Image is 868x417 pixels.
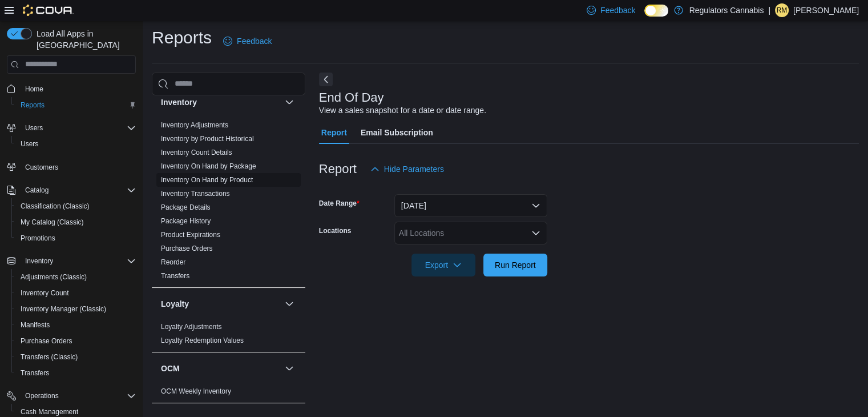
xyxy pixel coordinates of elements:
button: OCM [161,363,280,374]
a: Users [16,137,43,151]
div: Rachel McLennan [775,3,789,17]
div: Loyalty [152,320,305,352]
a: Reorder [161,258,185,266]
button: Export [411,254,475,276]
label: Date Range [319,199,360,208]
span: Operations [21,389,136,403]
a: Loyalty Adjustments [161,323,222,331]
span: Inventory On Hand by Product [161,175,253,185]
a: Transfers [161,272,189,280]
a: Customers [21,161,63,174]
button: Loyalty [282,297,296,311]
span: Package History [161,216,211,226]
span: Users [16,137,136,151]
a: Inventory Transactions [161,190,230,198]
span: Manifests [16,318,136,332]
span: Feedback [237,35,272,47]
h3: OCM [161,363,180,374]
h3: Report [319,162,357,176]
span: Hide Parameters [384,163,444,175]
span: Users [25,123,43,133]
span: Operations [25,391,59,400]
span: Inventory [21,254,136,268]
span: Adjustments (Classic) [16,270,136,284]
a: Product Expirations [161,231,220,239]
a: Home [21,82,48,96]
a: Promotions [16,231,60,245]
p: [PERSON_NAME] [793,3,859,17]
span: Catalog [25,186,49,195]
span: Cash Management [21,407,78,416]
button: Users [11,136,140,152]
label: Locations [319,226,352,235]
span: Report [321,121,347,144]
span: Customers [21,160,136,174]
p: Regulators Cannabis [689,3,764,17]
span: Classification (Classic) [21,202,90,211]
span: RM [777,3,788,17]
button: Classification (Classic) [11,198,140,214]
button: [DATE] [394,194,547,217]
button: Reports [11,97,140,113]
button: Transfers (Classic) [11,349,140,365]
a: Inventory Manager (Classic) [16,302,111,316]
a: Purchase Orders [161,244,213,252]
span: Inventory Count Details [161,148,232,157]
a: Inventory by Product Historical [161,135,254,143]
span: Promotions [16,231,136,245]
button: Inventory [161,97,280,108]
button: Operations [21,389,63,403]
span: OCM Weekly Inventory [161,387,231,396]
div: OCM [152,384,305,403]
div: View a sales snapshot for a date or date range. [319,105,486,117]
span: Manifests [21,320,50,330]
a: Inventory On Hand by Package [161,162,256,170]
span: Catalog [21,183,136,197]
span: Users [21,139,38,149]
span: Feedback [600,5,635,16]
a: Purchase Orders [16,334,77,348]
span: Transfers [21,368,49,378]
span: Inventory Count [16,286,136,300]
a: Reports [16,98,49,112]
a: Inventory Adjustments [161,121,228,129]
input: Dark Mode [644,5,668,17]
button: Inventory [21,254,58,268]
h3: Loyalty [161,298,189,310]
button: Users [2,120,140,136]
span: Adjustments (Classic) [21,272,87,282]
a: Adjustments (Classic) [16,270,91,284]
h3: End Of Day [319,91,384,105]
h3: Inventory [161,97,197,108]
button: Catalog [2,182,140,198]
button: Loyalty [161,298,280,310]
a: My Catalog (Classic) [16,215,88,229]
span: Purchase Orders [161,244,213,253]
a: Inventory Count [16,286,74,300]
a: Transfers [16,366,54,380]
p: | [768,3,770,17]
button: Inventory Manager (Classic) [11,301,140,317]
a: Inventory Count Details [161,149,232,157]
button: Home [2,81,140,97]
button: Adjustments (Classic) [11,269,140,285]
a: OCM Weekly Inventory [161,387,231,395]
a: Package History [161,217,211,225]
span: Inventory [25,256,53,266]
button: Catalog [21,183,53,197]
a: Manifests [16,318,54,332]
span: Inventory Count [21,288,69,298]
span: Promotions [21,234,55,243]
button: Operations [2,388,140,404]
button: Next [319,73,333,86]
span: Transfers (Classic) [21,352,78,362]
button: My Catalog (Classic) [11,214,140,230]
button: Hide Parameters [366,158,449,181]
span: Users [21,121,136,135]
span: Package Details [161,203,211,212]
span: My Catalog (Classic) [21,218,84,227]
span: Email Subscription [361,121,433,144]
